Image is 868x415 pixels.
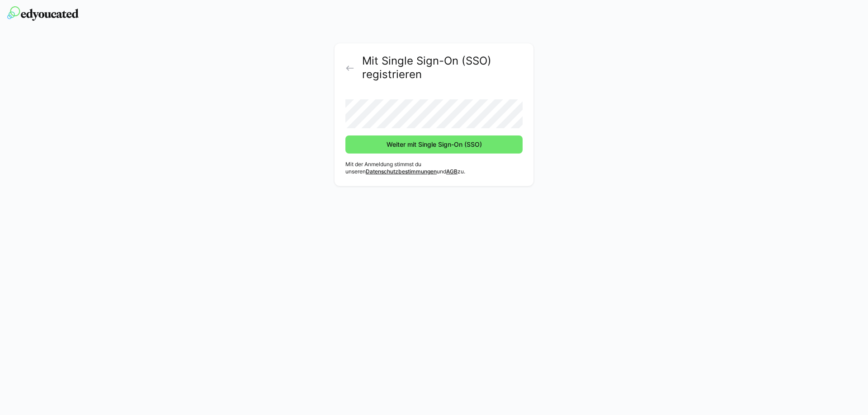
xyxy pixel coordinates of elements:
[362,54,523,81] h2: Mit Single Sign-On (SSO) registrieren
[345,135,523,154] button: Weiter mit Single Sign-On (SSO)
[7,6,79,21] img: edyoucated
[446,168,458,175] a: AGB
[345,161,523,175] p: Mit der Anmeldung stimmst du unseren und zu.
[385,140,483,149] span: Weiter mit Single Sign-On (SSO)
[366,168,437,175] a: Datenschutzbestimmungen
